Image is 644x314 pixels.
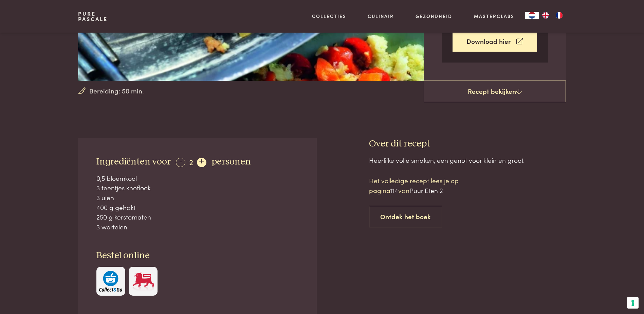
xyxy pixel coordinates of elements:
a: Ontdek het boek [369,206,442,227]
h3: Bestel online [96,250,299,262]
a: Download hier [453,31,537,52]
div: Language [525,12,539,19]
span: Bereiding: 50 min. [89,86,144,96]
div: 400 g gehakt [96,203,299,212]
button: Uw voorkeuren voor toestemming voor trackingtechnologieën [627,297,639,309]
p: Het volledige recept lees je op pagina van [369,176,484,195]
a: FR [552,12,566,19]
a: Culinair [368,13,394,20]
div: - [176,158,185,167]
a: Recept bekijken [424,81,566,102]
div: 250 g kerstomaten [96,212,299,222]
a: Masterclass [474,13,514,20]
ul: Language list [539,12,566,19]
div: + [197,158,206,167]
a: NL [525,12,539,19]
span: Puur Eten 2 [409,186,443,195]
span: personen [211,157,251,167]
div: 3 wortelen [96,222,299,232]
a: Collecties [312,13,346,20]
img: Delhaize [132,271,155,292]
span: 2 [189,156,193,167]
img: c308188babc36a3a401bcb5cb7e020f4d5ab42f7cacd8327e500463a43eeb86c.svg [99,271,122,292]
h3: Over dit recept [369,138,566,150]
a: Gezondheid [416,13,452,20]
span: Ingrediënten voor [96,157,171,167]
a: PurePascale [78,11,108,22]
aside: Language selected: Nederlands [525,12,566,19]
div: 3 teentjes knoflook [96,183,299,193]
a: EN [539,12,552,19]
div: Heerlijke volle smaken, een genot voor klein en groot. [369,155,566,165]
div: 3 uien [96,193,299,203]
div: 0,5 bloemkool [96,173,299,183]
span: 114 [390,186,398,195]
